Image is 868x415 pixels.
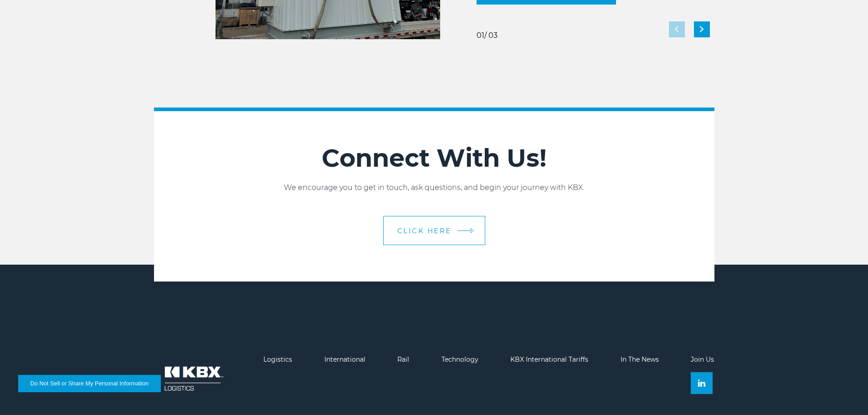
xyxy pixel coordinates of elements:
button: Do Not Sell or Share My Personal Information [18,375,161,392]
span: 01 [477,31,484,40]
img: arrow [470,228,474,233]
img: kbx logo [154,356,231,401]
div: Next slide [694,21,710,37]
h2: Connect With Us! [154,143,714,173]
a: International [324,355,365,364]
a: In The News [621,355,659,364]
div: / 03 [477,32,498,39]
img: Linkedin [698,379,705,387]
a: Technology [442,355,478,364]
a: Logistics [263,355,292,364]
a: Join Us [691,355,714,364]
a: CLICK HERE arrow arrow [383,216,485,245]
span: CLICK HERE [397,227,452,234]
a: KBX International Tariffs [510,355,588,364]
p: We encourage you to get in touch, ask questions, and begin your journey with KBX. [154,182,714,193]
img: next slide [700,26,704,32]
a: Rail [397,355,409,364]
